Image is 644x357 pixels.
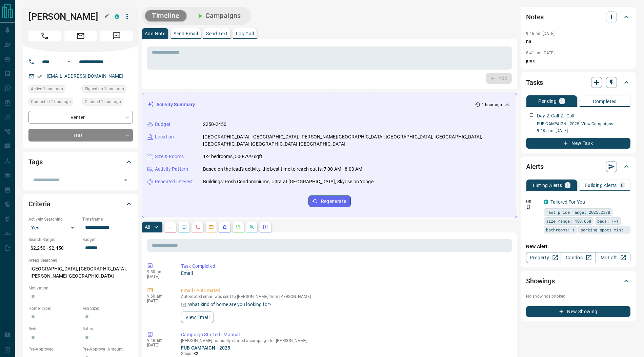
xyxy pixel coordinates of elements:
[208,224,214,230] svg: Emails
[546,209,610,215] span: rent price range: 2025,2530
[561,99,563,104] p: 1
[203,166,362,173] p: Based on the lead's activity, the best time to reach out is: 7:00 AM - 8:00 AM
[28,196,133,212] div: Criteria
[621,183,624,188] p: 0
[82,216,133,222] p: Timeframe:
[566,183,569,188] p: 1
[28,199,51,209] h2: Criteria
[526,293,630,299] p: No showings booked
[145,225,150,229] p: All
[147,98,511,111] div: Activity Summary1 hour ago
[526,158,630,175] div: Alerts
[546,218,591,224] span: size range: 450,658
[526,77,543,88] h2: Tasks
[82,85,133,95] div: Mon Aug 18 2025
[147,299,171,303] p: [DATE]
[308,195,351,207] button: Regenerate
[597,218,619,224] span: beds: 1-1
[222,224,227,230] svg: Listing Alerts
[28,222,79,233] div: Yes
[526,306,630,317] button: New Showing
[533,183,562,188] p: Listing Alerts
[28,111,133,124] div: Renter
[145,31,165,36] p: Add Note
[65,58,73,66] button: Open
[115,14,119,19] div: condos.ca
[28,285,133,291] p: Motivation:
[155,121,170,128] p: Budget
[37,74,42,79] svg: Email Verified
[82,326,133,332] p: Baths:
[28,263,133,282] p: [GEOGRAPHIC_DATA], [GEOGRAPHIC_DATA], [PERSON_NAME][GEOGRAPHIC_DATA]
[181,294,509,299] p: Automated email was sent to [PERSON_NAME] from [PERSON_NAME]
[168,224,173,230] svg: Notes
[85,98,121,105] span: Claimed 1 hour ago
[28,326,79,332] p: Beds:
[482,102,502,108] p: 1 hour ago
[147,269,171,274] p: 9:50 am
[544,200,548,204] div: condos.ca
[28,346,79,352] p: Pre-Approved:
[28,237,79,243] p: Search Range:
[526,51,555,55] p: 8:41 am [DATE]
[585,183,617,188] p: Building Alerts
[28,31,61,41] span: Call
[28,305,79,312] p: Home Type:
[28,129,133,142] div: TBD
[82,305,133,312] p: Min Size:
[188,301,271,308] p: What kind of home are you looking for?
[206,31,228,36] p: Send Text
[147,274,171,279] p: [DATE]
[174,31,198,36] p: Send Email
[537,128,630,134] p: 9:48 a.m. [DATE]
[28,154,133,170] div: Tags
[526,74,630,91] div: Tasks
[526,199,540,205] p: Off
[561,252,596,263] a: Condos
[596,252,630,263] a: Mr.Loft
[28,85,79,95] div: Mon Aug 18 2025
[82,237,133,243] p: Budget:
[526,38,630,45] p: na
[64,31,97,41] span: Email
[526,276,555,286] h2: Showings
[147,343,171,347] p: [DATE]
[28,243,79,254] p: $2,250 - $2,450
[194,351,198,356] span: 32
[181,287,509,294] p: Email - Automated
[31,86,63,92] span: Active 1 hour ago
[538,99,557,104] p: Pending
[147,338,171,343] p: 9:48 am
[181,263,509,270] p: Task Completed
[526,12,544,22] h2: Notes
[526,205,531,209] svg: Push Notification Only
[155,133,174,140] p: Location
[181,331,509,338] p: Campaign Started - Manual
[537,121,613,126] a: FUB CAMPAIGN - 2025- View Campaigns
[181,270,509,277] p: Email
[181,338,509,343] p: [PERSON_NAME] manually started a campaign for [PERSON_NAME]
[156,101,195,108] p: Activity Summary
[249,224,255,230] svg: Opportunities
[263,224,268,230] svg: Agent Actions
[28,257,133,263] p: Areas Searched:
[28,98,79,108] div: Mon Aug 18 2025
[28,156,42,167] h2: Tags
[28,11,104,22] h1: [PERSON_NAME]
[203,178,374,185] p: Buildings: Posh Condominiums, Ultra at [GEOGRAPHIC_DATA], Skyrise on Yonge
[82,346,133,352] p: Pre-Approval Amount:
[537,112,575,119] p: Day 2: Call 2 - Call
[181,224,187,230] svg: Lead Browsing Activity
[581,226,628,233] span: parking spots min: 1
[147,294,171,299] p: 9:50 am
[203,121,226,128] p: 2250-2450
[526,31,555,36] p: 9:46 am [DATE]
[100,31,133,41] span: Message
[526,273,630,289] div: Showings
[236,31,254,36] p: Log Call
[203,133,511,148] p: [GEOGRAPHIC_DATA], [GEOGRAPHIC_DATA], [PERSON_NAME][GEOGRAPHIC_DATA]; [GEOGRAPHIC_DATA], [GEOGRAP...
[526,138,630,149] button: New Task
[121,175,130,185] button: Open
[195,224,200,230] svg: Calls
[155,178,193,185] p: Repeated Interest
